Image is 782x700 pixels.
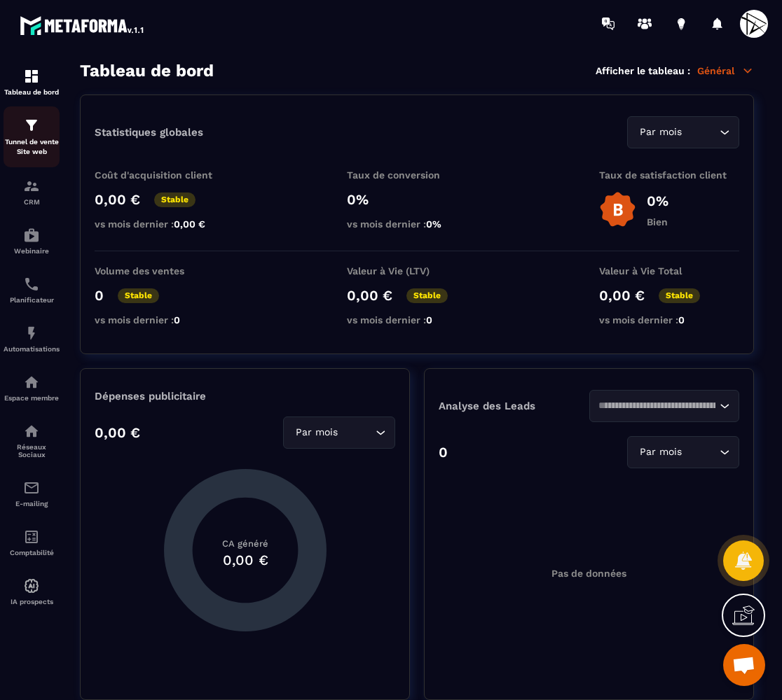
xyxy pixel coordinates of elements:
p: Tableau de bord [4,88,60,96]
h3: Tableau de bord [80,61,214,80]
img: b-badge-o.b3b20ee6.svg [599,191,636,228]
p: vs mois dernier : [347,314,487,325]
p: Stable [406,288,448,303]
div: Search for option [589,390,740,422]
p: 0 [439,444,448,461]
p: Stable [659,288,700,303]
a: automationsautomationsWebinaire [4,216,60,265]
p: vs mois dernier : [95,314,235,325]
p: IA prospects [4,598,60,605]
p: Analyse des Leads [439,400,589,412]
p: vs mois dernier : [95,218,235,230]
p: Coût d'acquisition client [95,169,235,181]
a: accountantaccountantComptabilité [4,518,60,567]
p: Espace membre [4,394,60,402]
img: scheduler [23,276,40,293]
p: Taux de conversion [347,169,487,181]
img: formation [23,178,40,195]
p: Stable [118,288,159,303]
span: Par mois [636,125,685,140]
span: 0,00 € [174,218,205,230]
p: Stable [154,192,195,207]
a: formationformationCRM [4,167,60,216]
input: Search for option [598,398,717,414]
p: Bien [647,216,668,227]
p: Dépenses publicitaire [95,390,395,402]
div: Search for option [283,416,395,449]
span: 0% [426,218,441,230]
span: Par mois [636,444,685,460]
a: emailemailE-mailing [4,469,60,518]
p: Afficher le tableau : [596,65,690,76]
p: Comptabilité [4,549,60,556]
a: social-networksocial-networkRéseaux Sociaux [4,412,60,469]
p: 0,00 € [95,191,140,208]
p: E-mailing [4,500,60,507]
img: automations [23,325,40,342]
p: CRM [4,198,60,206]
a: formationformationTunnel de vente Site web [4,106,60,167]
p: 0% [347,191,487,208]
img: formation [23,117,40,134]
p: 0 [95,287,104,304]
p: Taux de satisfaction client [599,169,739,181]
p: Valeur à Vie (LTV) [347,265,487,276]
img: automations [23,577,40,594]
p: Automatisations [4,345,60,353]
a: automationsautomationsEspace membre [4,363,60,412]
a: formationformationTableau de bord [4,57,60,106]
p: Statistiques globales [95,126,203,139]
img: automations [23,227,40,244]
img: accountant [23,528,40,545]
span: 0 [174,314,180,325]
a: automationsautomationsAutomatisations [4,314,60,363]
p: 0,00 € [95,424,140,441]
p: Général [697,64,754,77]
img: automations [23,374,40,391]
input: Search for option [685,444,716,460]
p: Valeur à Vie Total [599,265,739,276]
p: vs mois dernier : [347,218,487,230]
p: Réseaux Sociaux [4,443,60,458]
p: Tunnel de vente Site web [4,137,60,157]
input: Search for option [685,125,716,140]
div: Ouvrir le chat [723,644,765,686]
input: Search for option [341,425,372,440]
p: 0% [647,192,668,209]
span: 0 [426,314,432,325]
div: Search for option [627,436,739,468]
p: Volume des ventes [95,265,235,276]
p: Pas de données [551,568,626,579]
p: 0,00 € [599,287,645,304]
img: formation [23,68,40,85]
span: 0 [678,314,685,325]
img: logo [20,13,146,38]
p: Planificateur [4,296,60,304]
div: Search for option [627,116,739,148]
p: Webinaire [4,247,60,255]
p: vs mois dernier : [599,314,739,325]
img: email [23,479,40,496]
img: social-network [23,423,40,440]
span: Par mois [292,425,341,440]
p: 0,00 € [347,287,392,304]
a: schedulerschedulerPlanificateur [4,265,60,314]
